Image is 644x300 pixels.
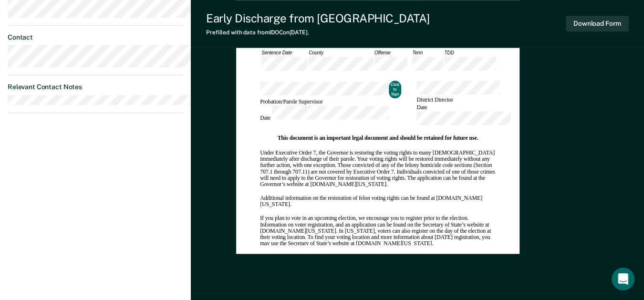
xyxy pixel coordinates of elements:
[260,150,496,187] div: Under Executive Order 7, the Governor is restoring the voting rights to many [DEMOGRAPHIC_DATA] i...
[260,195,496,207] div: Additional information on the restoration of felon voting rights can be found at [DOMAIN_NAME][US...
[8,33,183,41] dt: Contact
[260,215,496,247] div: If you plan to vote in an upcoming election, we encourage you to register prior to the election. ...
[278,134,478,142] div: This document is an important legal document and should be retained for future use.
[566,16,629,31] button: Download Form
[261,49,308,56] th: Sentence Date
[612,268,634,290] div: Open Intercom Messenger
[416,96,533,104] div: District Director
[206,29,430,36] div: Prefilled with data from IDOC on [DATE] .
[260,98,401,106] div: Probation/Parole Supervisor
[260,106,401,122] div: Date
[374,49,412,56] th: Offense
[444,49,497,56] th: TDD
[412,49,444,56] th: Term
[389,81,402,98] button: Click to Sign
[206,11,430,25] div: Early Discharge from [GEOGRAPHIC_DATA]
[8,83,183,91] dt: Relevant Contact Notes
[308,49,374,56] th: County
[416,104,533,127] div: Date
